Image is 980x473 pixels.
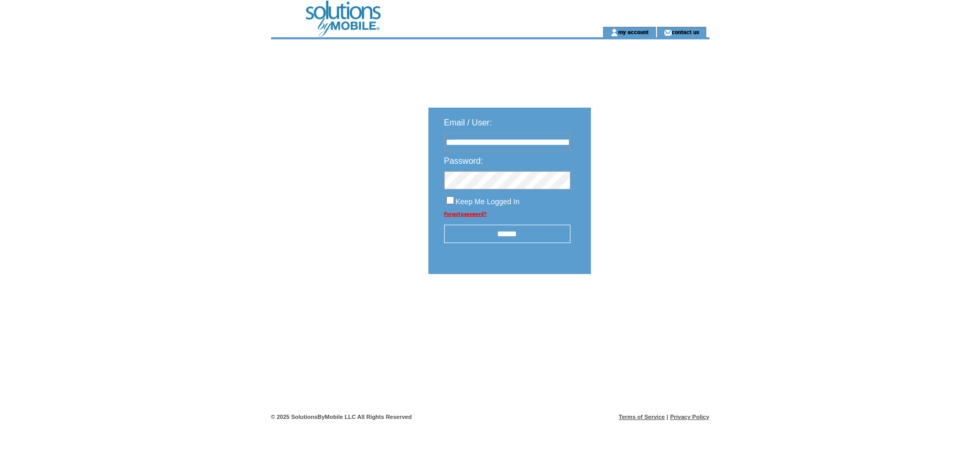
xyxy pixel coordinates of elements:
[621,300,674,313] img: transparent.png;jsessionid=5747AE7C4343C06A14861E56CAF07416
[271,414,412,420] span: © 2025 SolutionsByMobile LLC All Rights Reserved
[456,197,520,206] span: Keep Me Logged In
[672,28,699,35] a: contact us
[619,414,665,420] a: Terms of Service
[444,156,483,165] span: Password:
[444,118,492,127] span: Email / User:
[666,414,668,420] span: |
[664,28,672,37] img: contact_us_icon.gif;jsessionid=5747AE7C4343C06A14861E56CAF07416
[610,28,618,37] img: account_icon.gif;jsessionid=5747AE7C4343C06A14861E56CAF07416
[444,211,487,217] a: Forgot password?
[618,28,649,35] a: my account
[670,414,709,420] a: Privacy Policy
